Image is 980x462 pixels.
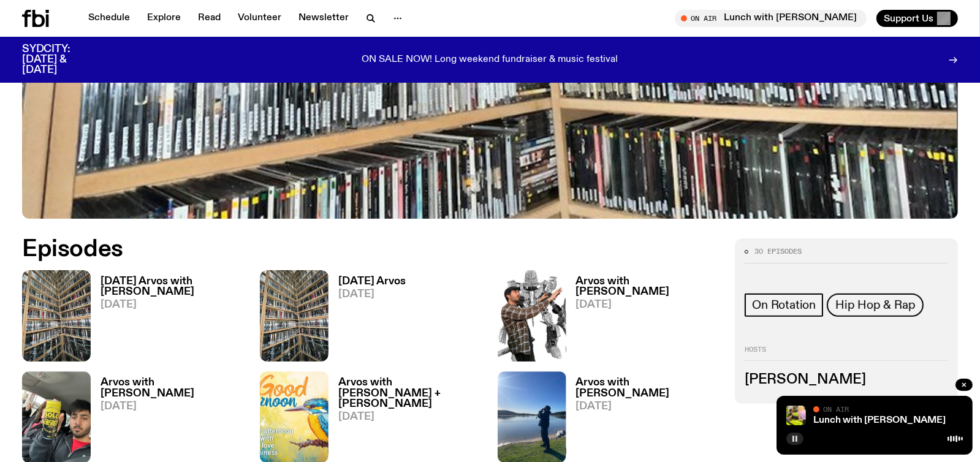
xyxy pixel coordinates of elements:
[362,55,618,66] p: ON SALE NOW! Long weekend fundraiser & music festival
[675,10,867,27] button: On AirLunch with [PERSON_NAME]
[91,276,245,362] a: [DATE] Arvos with [PERSON_NAME][DATE]
[291,10,356,27] a: Newsletter
[752,298,816,312] span: On Rotation
[884,13,933,24] span: Support Us
[101,401,245,412] span: [DATE]
[576,401,721,412] span: [DATE]
[329,276,406,362] a: [DATE] Arvos[DATE]
[230,10,289,27] a: Volunteer
[191,10,228,27] a: Read
[101,377,245,398] h3: Arvos with [PERSON_NAME]
[576,276,721,297] h3: Arvos with [PERSON_NAME]
[813,415,946,425] a: Lunch with [PERSON_NAME]
[827,293,924,317] a: Hip Hop & Rap
[876,10,958,27] button: Support Us
[101,276,245,297] h3: [DATE] Arvos with [PERSON_NAME]
[140,10,188,27] a: Explore
[745,293,823,317] a: On Rotation
[338,412,483,422] span: [DATE]
[22,44,101,75] h3: SYDCITY: [DATE] & [DATE]
[22,238,641,260] h2: Episodes
[745,346,948,361] h2: Hosts
[754,248,802,255] span: 30 episodes
[576,377,721,398] h3: Arvos with [PERSON_NAME]
[576,300,721,310] span: [DATE]
[338,276,406,287] h3: [DATE] Arvos
[566,276,721,362] a: Arvos with [PERSON_NAME][DATE]
[823,405,849,413] span: On Air
[835,298,915,312] span: Hip Hop & Rap
[22,270,91,362] img: A corner shot of the fbi music library
[745,373,948,387] h3: [PERSON_NAME]
[260,270,329,362] img: A corner shot of the fbi music library
[81,10,137,27] a: Schedule
[338,377,483,409] h3: Arvos with [PERSON_NAME] + [PERSON_NAME]
[338,289,406,300] span: [DATE]
[101,300,245,310] span: [DATE]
